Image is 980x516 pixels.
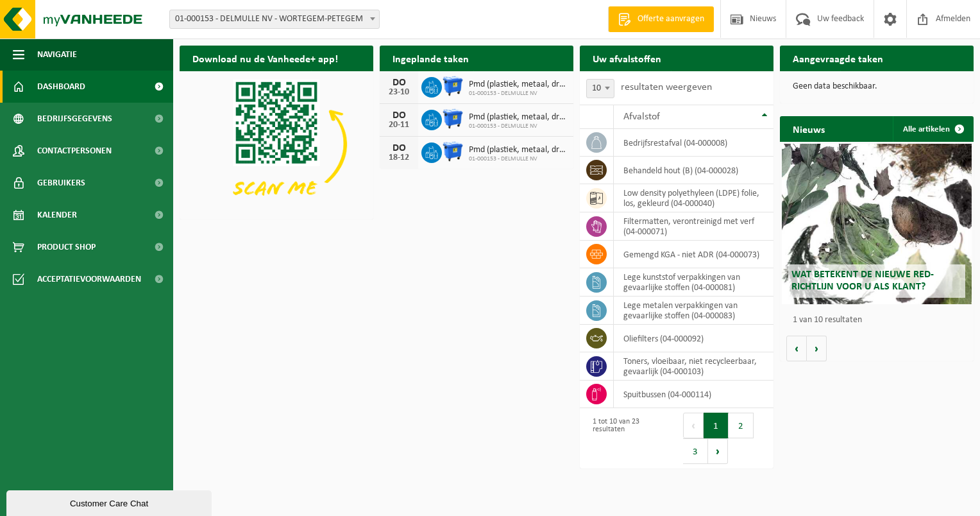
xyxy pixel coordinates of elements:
button: 1 [704,413,729,438]
span: 01-000153 - DELMULLE NV [469,155,567,163]
div: DO [386,78,412,88]
a: Alle artikelen [893,116,972,142]
p: Geen data beschikbaar. [793,82,961,91]
iframe: chat widget [6,488,214,516]
td: spuitbussen (04-000114) [614,381,773,408]
img: WB-1100-HPE-BE-01 [442,141,464,162]
button: 3 [683,438,708,464]
button: Vorige [786,336,807,361]
h2: Ingeplande taken [380,46,482,71]
span: 01-000153 - DELMULLE NV [469,123,567,130]
span: Pmd (plastiek, metaal, drankkartons) (bedrijven) [469,145,567,155]
span: Bedrijfsgegevens [37,103,112,135]
div: DO [386,143,412,153]
td: toners, vloeibaar, niet recycleerbaar, gevaarlijk (04-000103) [614,352,773,381]
span: Wat betekent de nieuwe RED-richtlijn voor u als klant? [791,270,934,292]
h2: Uw afvalstoffen [580,46,674,71]
h2: Aangevraagde taken [780,46,896,71]
td: low density polyethyleen (LDPE) folie, los, gekleurd (04-000040) [614,184,773,212]
span: Acceptatievoorwaarden [37,263,141,295]
span: Afvalstof [623,112,660,122]
td: gemengd KGA - niet ADR (04-000073) [614,241,773,268]
td: bedrijfsrestafval (04-000008) [614,129,773,157]
div: 18-12 [386,153,412,162]
span: Pmd (plastiek, metaal, drankkartons) (bedrijven) [469,80,567,90]
span: Contactpersonen [37,135,112,167]
span: Navigatie [37,39,77,71]
img: Download de VHEPlus App [180,71,373,217]
td: lege kunststof verpakkingen van gevaarlijke stoffen (04-000081) [614,268,773,297]
td: filtermatten, verontreinigd met verf (04-000071) [614,212,773,241]
img: WB-1100-HPE-BE-01 [442,75,464,97]
div: 1 tot 10 van 23 resultaten [586,411,670,465]
span: Pmd (plastiek, metaal, drankkartons) (bedrijven) [469,112,567,123]
span: Kalender [37,199,77,231]
label: resultaten weergeven [621,82,712,92]
button: Volgende [807,336,827,361]
button: Previous [683,413,704,438]
td: oliefilters (04-000092) [614,325,773,352]
span: 10 [586,79,614,98]
span: 01-000153 - DELMULLE NV - WORTEGEM-PETEGEM [170,10,379,28]
div: 23-10 [386,88,412,97]
span: Gebruikers [37,167,85,199]
h2: Nieuws [780,116,838,141]
button: 2 [729,413,754,438]
span: 10 [587,80,614,98]
a: Offerte aanvragen [608,6,714,32]
td: behandeld hout (B) (04-000028) [614,157,773,184]
div: DO [386,110,412,121]
span: Product Shop [37,231,96,263]
span: 01-000153 - DELMULLE NV - WORTEGEM-PETEGEM [169,10,380,29]
img: WB-1100-HPE-BE-01 [442,108,464,130]
button: Next [708,438,728,464]
span: Dashboard [37,71,85,103]
div: 20-11 [386,121,412,130]
span: Offerte aanvragen [634,13,707,26]
td: lege metalen verpakkingen van gevaarlijke stoffen (04-000083) [614,297,773,325]
p: 1 van 10 resultaten [793,316,967,325]
h2: Download nu de Vanheede+ app! [180,46,351,71]
span: 01-000153 - DELMULLE NV [469,90,567,98]
a: Wat betekent de nieuwe RED-richtlijn voor u als klant? [782,144,972,304]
